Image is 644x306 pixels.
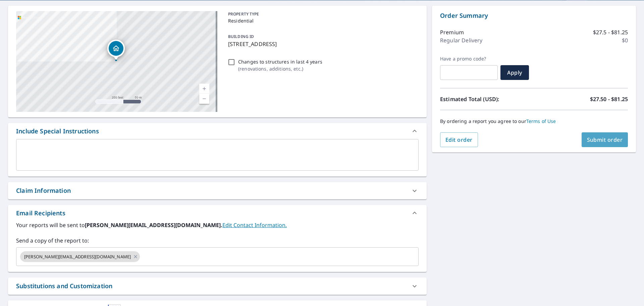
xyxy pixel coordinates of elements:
[85,221,222,229] b: [PERSON_NAME][EMAIL_ADDRESS][DOMAIN_NAME].
[16,281,112,291] div: Substitutions and Customization
[20,251,140,262] div: [PERSON_NAME][EMAIL_ADDRESS][DOMAIN_NAME]
[445,136,473,143] span: Edit order
[440,28,464,36] p: Premium
[16,127,99,136] div: Include Special Instructions
[228,34,254,39] p: BUILDING ID
[500,65,529,80] button: Apply
[107,40,125,60] div: Dropped pin, building 1, Residential property, 2931 Lincoln Ave Saint Louis, MO 63121
[20,254,135,260] span: [PERSON_NAME][EMAIL_ADDRESS][DOMAIN_NAME]
[582,132,628,147] button: Submit order
[199,94,209,104] a: Current Level 17, Zoom Out
[526,118,556,124] a: Terms of Use
[16,186,71,195] div: Claim Information
[440,11,628,20] p: Order Summary
[238,65,322,72] p: ( renovations, additions, etc. )
[228,17,416,24] p: Residential
[16,221,419,229] label: Your reports will be sent to
[440,95,534,103] p: Estimated Total (USD):
[622,36,628,44] p: $0
[8,123,427,139] div: Include Special Instructions
[440,36,482,44] p: Regular Delivery
[8,182,427,199] div: Claim Information
[440,118,628,124] p: By ordering a report you agree to our
[593,28,628,36] p: $27.5 - $81.25
[16,209,65,218] div: Email Recipients
[8,205,427,221] div: Email Recipients
[228,11,416,17] p: PROPERTY TYPE
[199,84,209,94] a: Current Level 17, Zoom In
[228,40,416,48] p: [STREET_ADDRESS]
[238,58,322,65] p: Changes to structures in last 4 years
[587,136,623,143] span: Submit order
[222,221,287,229] a: EditContactInfo
[8,277,427,295] div: Substitutions and Customization
[440,56,498,62] label: Have a promo code?
[440,132,478,147] button: Edit order
[16,236,419,245] label: Send a copy of the report to:
[506,69,524,76] span: Apply
[590,95,628,103] p: $27.50 - $81.25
